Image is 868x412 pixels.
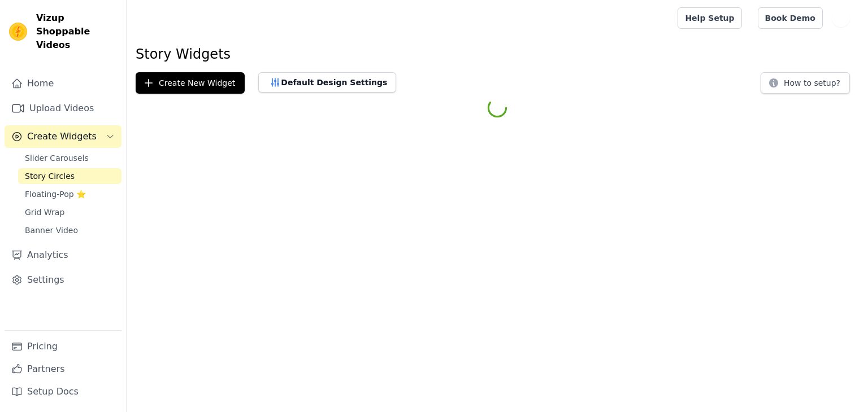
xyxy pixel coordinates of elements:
[136,45,859,63] h1: Story Widgets
[5,380,121,403] a: Setup Docs
[5,269,121,291] a: Settings
[25,170,75,182] span: Story Circles
[27,130,97,143] span: Create Widgets
[18,204,121,220] a: Grid Wrap
[25,225,78,236] span: Banner Video
[5,125,121,148] button: Create Widgets
[258,72,396,93] button: Default Design Settings
[5,335,121,358] a: Pricing
[25,152,89,164] span: Slider Carousels
[18,186,121,202] a: Floating-Pop ⭐
[36,11,117,52] span: Vizup Shoppable Videos
[761,80,850,91] a: How to setup?
[5,97,121,120] a: Upload Videos
[25,189,86,200] span: Floating-Pop ⭐
[25,207,64,218] span: Grid Wrap
[758,7,823,29] a: Book Demo
[18,168,121,184] a: Story Circles
[5,358,121,380] a: Partners
[18,222,121,238] a: Banner Video
[9,23,27,41] img: Vizup
[678,7,741,29] a: Help Setup
[18,150,121,166] a: Slider Carousels
[136,72,245,94] button: Create New Widget
[761,72,850,94] button: How to setup?
[5,72,121,95] a: Home
[5,244,121,266] a: Analytics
